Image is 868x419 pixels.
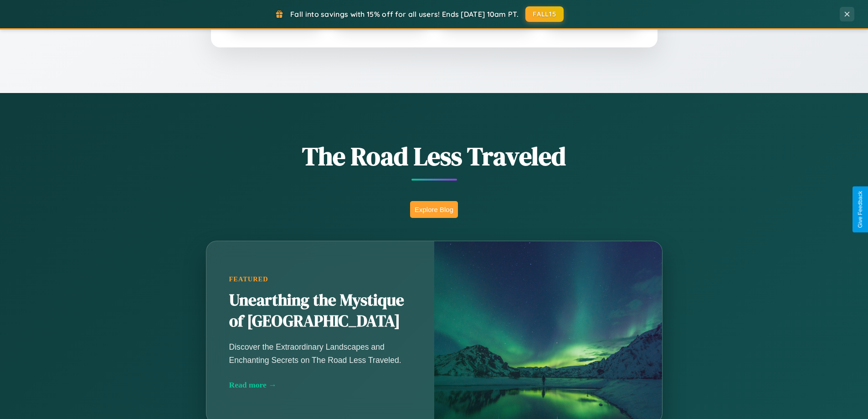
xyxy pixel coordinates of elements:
button: Explore Blog [410,201,458,218]
div: Give Feedback [857,191,863,228]
div: Featured [229,275,411,283]
h1: The Road Less Traveled [161,139,708,174]
h2: Unearthing the Mystique of [GEOGRAPHIC_DATA] [229,290,411,332]
span: Fall into savings with 15% off for all users! Ends [DATE] 10am PT. [290,10,519,19]
div: Read more → [229,380,411,390]
button: FALL15 [525,6,564,22]
p: Discover the Extraordinary Landscapes and Enchanting Secrets on The Road Less Traveled. [229,341,411,366]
